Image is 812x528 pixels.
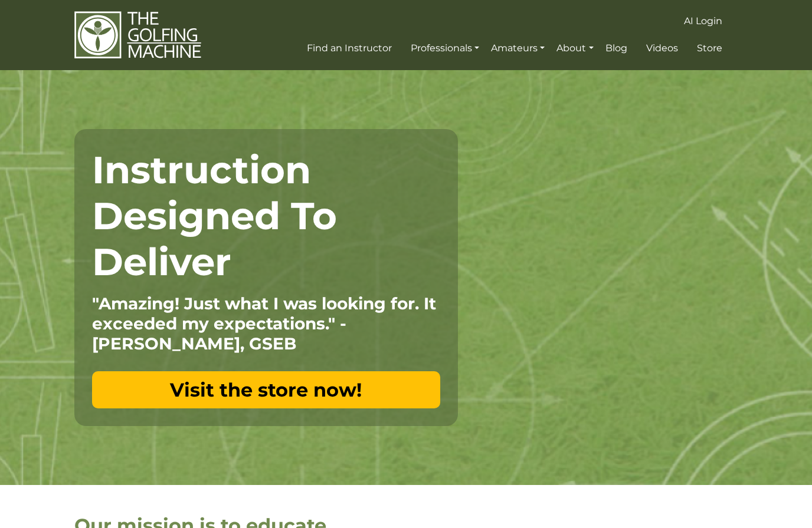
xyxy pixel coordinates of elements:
[681,11,725,32] a: AI Login
[92,293,440,354] p: "Amazing! Just what I was looking for. It exceeded my expectations." - [PERSON_NAME], GSEB
[697,42,722,54] span: Store
[307,42,392,54] span: Find an Instructor
[646,42,678,54] span: Videos
[92,371,440,408] a: Visit the store now!
[694,38,725,59] a: Store
[684,15,722,27] span: AI Login
[408,38,482,59] a: Professionals
[74,11,201,60] img: The Golfing Machine
[605,42,627,54] span: Blog
[643,38,681,59] a: Videos
[488,38,548,59] a: Amateurs
[304,38,395,59] a: Find an Instructor
[92,147,440,285] h1: Instruction Designed To Deliver
[603,38,630,59] a: Blog
[554,38,596,59] a: About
